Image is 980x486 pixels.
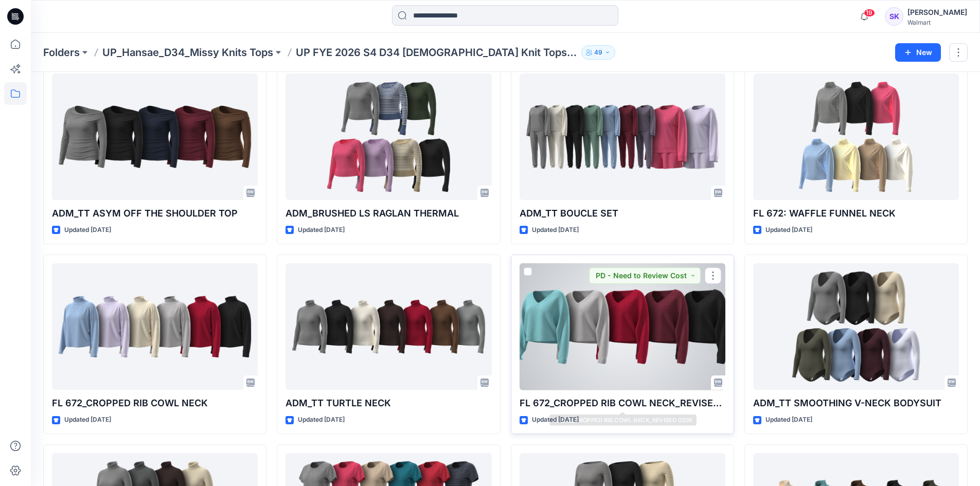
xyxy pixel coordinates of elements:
[594,47,602,58] p: 49
[520,396,725,410] p: FL 672_CROPPED RIB COWL NECK_REVISED 0206
[907,19,967,26] div: Walmart
[286,396,491,410] p: ADM_TT TURTLE NECK
[286,206,491,221] p: ADM_BRUSHED LS RAGLAN THERMAL
[52,74,258,201] a: ADM_TT ASYM OFF THE SHOULDER TOP
[753,74,959,201] a: FL 672: WAFFLE FUNNEL NECK
[64,225,111,236] p: Updated [DATE]
[753,206,959,221] p: FL 672: WAFFLE FUNNEL NECK
[52,206,258,221] p: ADM_TT ASYM OFF THE SHOULDER TOP
[765,415,812,425] p: Updated [DATE]
[286,74,491,201] a: ADM_BRUSHED LS RAGLAN THERMAL
[753,396,959,410] p: ADM_TT SMOOTHING V-NECK BODYSUIT
[298,225,345,236] p: Updated [DATE]
[286,263,491,390] a: ADM_TT TURTLE NECK
[298,415,345,425] p: Updated [DATE]
[885,7,903,26] div: SK
[581,45,615,60] button: 49
[43,45,80,60] a: Folders
[907,6,967,19] div: [PERSON_NAME]
[753,263,959,390] a: ADM_TT SMOOTHING V-NECK BODYSUIT
[296,45,577,60] p: UP FYE 2026 S4 D34 [DEMOGRAPHIC_DATA] Knit Tops_ Hansae
[895,43,941,62] button: New
[520,263,725,390] a: FL 672_CROPPED RIB COWL NECK_REVISED 0206
[864,9,875,17] span: 19
[52,396,258,410] p: FL 672_CROPPED RIB COWL NECK
[532,225,579,236] p: Updated [DATE]
[765,225,812,236] p: Updated [DATE]
[532,415,579,425] p: Updated [DATE]
[102,45,273,60] a: UP_Hansae_D34_Missy Knits Tops
[520,206,725,221] p: ADM_TT BOUCLE SET
[520,74,725,201] a: ADM_TT BOUCLE SET
[52,263,258,390] a: FL 672_CROPPED RIB COWL NECK
[64,415,111,425] p: Updated [DATE]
